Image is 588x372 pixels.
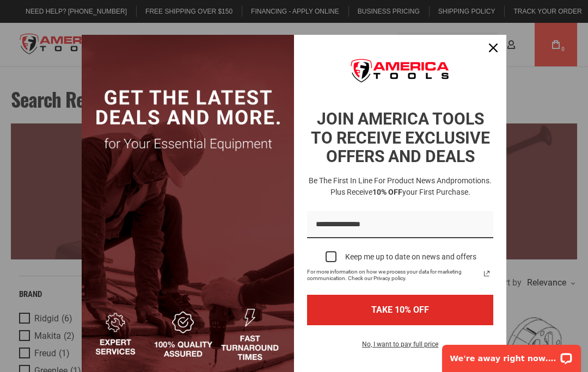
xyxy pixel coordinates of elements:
svg: close icon [489,44,498,52]
iframe: LiveChat chat widget [435,338,588,372]
button: No, I want to pay full price [353,338,447,357]
button: TAKE 10% OFF [307,295,493,325]
svg: link icon [480,267,493,280]
strong: JOIN AMERICA TOOLS TO RECEIVE EXCLUSIVE OFFERS AND DEALS [311,109,490,166]
a: Read our Privacy Policy [480,267,493,280]
button: Close [480,35,506,61]
span: promotions. Plus receive your first purchase. [330,176,492,196]
span: For more information on how we process your data for marketing communication. Check our Privacy p... [307,269,480,282]
h3: Be the first in line for product news and [305,175,495,198]
input: Email field [307,211,493,239]
div: Keep me up to date on news and offers [345,252,476,262]
strong: 10% OFF [372,188,402,196]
